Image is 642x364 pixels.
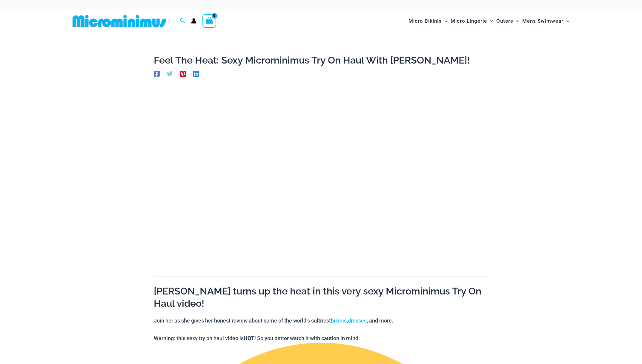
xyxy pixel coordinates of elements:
[70,14,168,28] img: MM SHOP LOGO FLAT
[407,12,449,30] a: Micro BikinisMenu ToggleMenu Toggle
[406,11,572,31] nav: Site Navigation
[202,14,216,28] a: View Shopping Cart, empty
[193,70,199,77] a: Linkedin
[191,18,196,24] a: Account icon link
[244,335,254,341] strong: HOT
[451,13,487,29] span: Micro Lingerie
[180,17,185,25] a: Search icon link
[563,13,569,29] span: Menu Toggle
[496,13,513,29] span: Outers
[442,13,448,29] span: Menu Toggle
[154,70,160,77] a: Facebook
[522,13,563,29] span: Mens Swimwear
[513,13,519,29] span: Menu Toggle
[331,317,347,324] a: bikinis
[154,55,488,66] h1: Feel The Heat: Sexy Microminimus Try On Haul With [PERSON_NAME]!
[154,285,488,310] h2: [PERSON_NAME] turns up the heat in this very sexy Microminimus Try On Haul video!
[154,316,488,325] p: Join her as she gives her honest review about some of the world’s sultriest , , and more.
[449,12,494,30] a: Micro LingerieMenu ToggleMenu Toggle
[167,70,173,77] a: Twitter
[180,70,186,77] a: Pinterest
[408,13,442,29] span: Micro Bikinis
[521,12,571,30] a: Mens SwimwearMenu ToggleMenu Toggle
[487,13,493,29] span: Menu Toggle
[348,317,367,324] a: dresses
[495,12,521,30] a: OutersMenu ToggleMenu Toggle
